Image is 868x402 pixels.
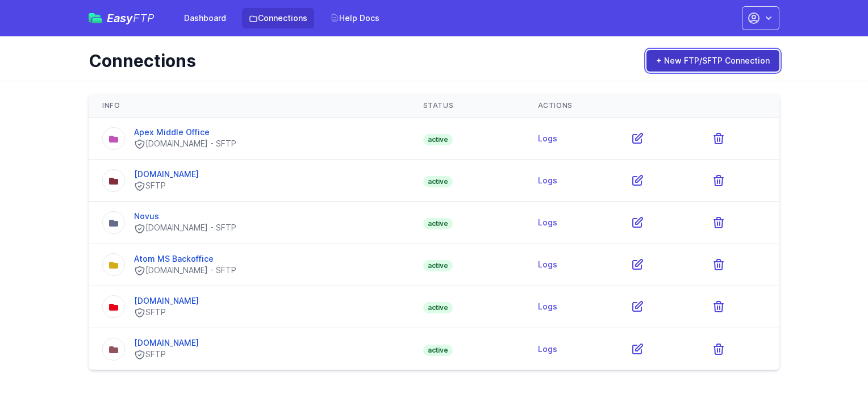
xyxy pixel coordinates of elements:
th: Info [89,94,410,118]
a: Logs [538,301,557,311]
a: Dashboard [177,8,233,28]
span: active [423,345,453,356]
span: FTP [133,11,155,25]
div: SFTP [134,180,199,192]
span: Easy [107,12,155,24]
a: Logs [538,217,557,227]
div: [DOMAIN_NAME] - SFTP [134,222,236,234]
span: active [423,302,453,313]
a: Logs [538,344,557,354]
a: Help Docs [323,8,386,28]
h1: Connections [89,51,631,71]
a: Logs [538,175,557,185]
a: [DOMAIN_NAME] [134,169,199,179]
a: EasyFTP [89,12,155,24]
span: active [423,134,453,145]
a: + New FTP/SFTP Connection [646,50,779,72]
div: SFTP [134,349,199,361]
a: [DOMAIN_NAME] [134,296,199,305]
span: active [423,176,453,187]
a: Atom MS Backoffice [134,254,214,263]
a: Connections [242,8,314,28]
span: active [423,260,453,271]
a: Apex Middle Office [134,127,210,137]
th: Actions [524,94,779,118]
a: Logs [538,259,557,269]
div: [DOMAIN_NAME] - SFTP [134,138,236,150]
span: active [423,218,453,229]
div: SFTP [134,307,199,319]
a: [DOMAIN_NAME] [134,338,199,347]
th: Status [410,94,524,118]
img: easyftp_logo.png [89,13,102,23]
a: Logs [538,133,557,143]
div: [DOMAIN_NAME] - SFTP [134,265,236,277]
a: Novus [134,211,159,221]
